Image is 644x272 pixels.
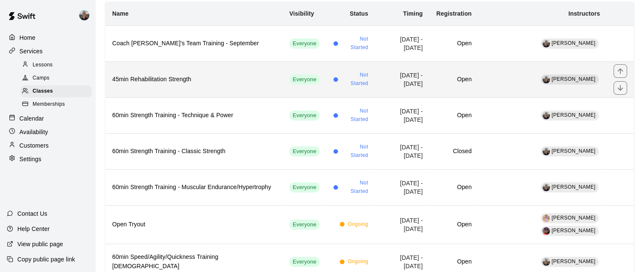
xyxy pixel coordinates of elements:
[542,40,550,47] img: Bryan Hill
[436,257,471,267] h6: Open
[341,107,368,124] span: Not Started
[7,112,88,125] a: Calendar
[7,45,88,58] a: Services
[436,183,471,192] h6: Open
[112,183,276,192] h6: 60min Strength Training - Muscular Endurance/Hypertrophy
[17,240,63,248] p: View public page
[552,215,596,221] span: [PERSON_NAME]
[375,133,430,169] td: [DATE] - [DATE]
[20,85,95,98] a: Classes
[542,258,550,266] img: Bryan Hill
[542,112,550,119] img: Bryan Hill
[20,85,92,97] div: Classes
[112,75,276,84] h6: 45min Rehabilitation Strength
[19,141,49,150] p: Customers
[17,225,50,233] p: Help Center
[341,35,368,52] span: Not Started
[341,71,368,88] span: Not Started
[112,10,129,17] b: Name
[568,10,600,17] b: Instructors
[19,47,43,55] p: Services
[289,38,320,49] div: This service is visible to all of your customers
[19,33,36,42] p: Home
[341,143,368,160] span: Not Started
[289,221,320,229] span: Everyone
[112,147,276,156] h6: 60min Strength Training - Classic Strength
[289,10,314,17] b: Visibility
[436,39,471,48] h6: Open
[341,179,368,196] span: Not Started
[289,182,320,192] div: This service is visible to all of your customers
[375,25,430,61] td: [DATE] - [DATE]
[20,99,92,110] div: Memberships
[403,10,423,17] b: Timing
[20,58,95,71] a: Lessons
[436,220,471,229] h6: Open
[289,74,320,85] div: This service is visible to all of your customers
[348,220,368,229] span: Ongoing
[20,71,95,85] a: Camps
[289,184,320,192] span: Everyone
[542,184,550,191] img: Bryan Hill
[20,72,92,84] div: Camps
[33,87,53,96] span: Classes
[289,146,320,157] div: This service is visible to all of your customers
[542,76,550,83] img: Bryan Hill
[552,258,596,264] span: [PERSON_NAME]
[552,76,596,82] span: [PERSON_NAME]
[552,148,596,154] span: [PERSON_NAME]
[350,10,368,17] b: Status
[552,112,596,118] span: [PERSON_NAME]
[289,110,320,121] div: This service is visible to all of your customers
[436,147,471,156] h6: Closed
[552,184,596,190] span: [PERSON_NAME]
[436,111,471,120] h6: Open
[289,76,320,84] span: Everyone
[7,139,88,152] a: Customers
[112,39,276,48] h6: Coach [PERSON_NAME]'s Team Training - September
[289,40,320,48] span: Everyone
[112,220,276,229] h6: Open Tryout
[17,255,75,264] p: Copy public page link
[77,7,95,24] div: Bryan Hill
[33,61,53,69] span: Lessons
[289,258,320,266] span: Everyone
[7,31,88,44] a: Home
[289,257,320,267] div: This service is visible to all of your customers
[375,205,430,244] td: [DATE] - [DATE]
[542,227,550,235] img: Joe Schafer
[552,40,596,46] span: [PERSON_NAME]
[7,126,88,138] a: Availability
[614,81,627,95] button: move item down
[79,10,89,20] img: Bryan Hill
[542,214,550,222] img: RJ Gundolff
[112,111,276,120] h6: 60min Strength Training - Technique & Power
[20,59,92,71] div: Lessons
[375,61,430,97] td: [DATE] - [DATE]
[436,10,471,17] b: Registration
[112,253,276,271] h6: 60min Speed/Agility/Quickness Training [DEMOGRAPHIC_DATA]
[19,128,48,136] p: Availability
[375,97,430,133] td: [DATE] - [DATE]
[33,100,65,109] span: Memberships
[375,169,430,205] td: [DATE] - [DATE]
[348,258,368,266] span: Ongoing
[33,74,50,82] span: Camps
[19,155,41,163] p: Settings
[20,98,95,111] a: Memberships
[7,153,88,165] a: Settings
[542,148,550,155] img: Bryan Hill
